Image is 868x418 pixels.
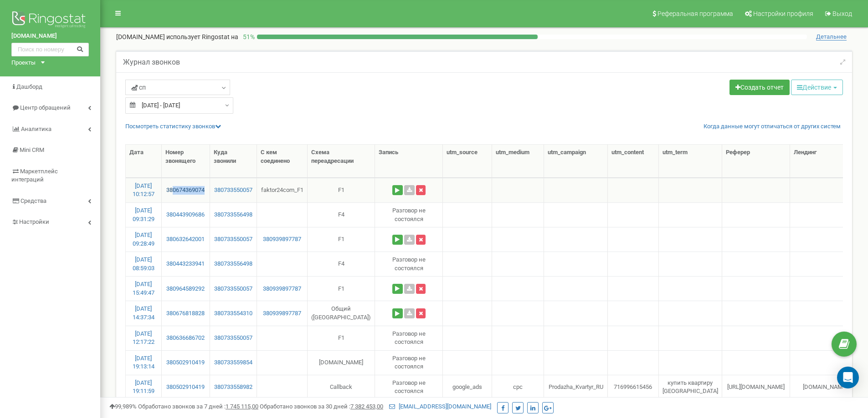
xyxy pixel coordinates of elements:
[214,285,253,293] a: 380733550057
[133,305,154,321] a: [DATE] 14:37:34
[261,235,303,244] a: 380939897787
[20,146,44,153] span: Mini CRM
[308,178,375,202] td: F1
[704,122,841,131] a: Когда данные могут отличаться от других систем
[308,145,375,178] th: Схема переадресации
[753,10,813,17] span: Настройки профиля
[544,375,608,399] td: Prodazha_Kvartyr_RU
[133,232,154,247] a: [DATE] 09:28:49
[729,80,790,95] a: Создать отчет
[226,403,258,410] u: 1 745 115,00
[165,235,206,244] a: 380632642001
[125,80,230,95] a: сп
[214,211,253,219] a: 380733556498
[416,284,426,294] button: Удалить запись
[389,403,491,410] a: [EMAIL_ADDRESS][DOMAIN_NAME]
[11,59,36,67] div: Проекты
[116,32,238,41] p: [DOMAIN_NAME]
[308,326,375,350] td: F1
[20,104,71,111] span: Центр обращений
[659,375,722,399] td: купить квартиру [GEOGRAPHIC_DATA]
[443,145,492,178] th: utm_source
[210,145,257,178] th: Куда звонили
[133,207,154,222] a: [DATE] 09:31:29
[350,403,383,410] u: 7 382 453,00
[375,375,443,399] td: Разговор не состоялся
[133,182,154,198] a: [DATE] 10:12:57
[165,211,206,219] a: 380443909686
[214,358,253,367] a: 380733559854
[138,403,258,410] span: Обработано звонков за 7 дней :
[11,43,89,56] input: Поиск по номеру
[125,123,221,130] a: Посмотреть cтатистику звонков
[308,227,375,252] td: F1
[214,383,253,392] a: 380733558982
[375,202,443,227] td: Разговор не состоялся
[375,326,443,350] td: Разговор не состоялся
[791,80,843,95] button: Действие
[109,403,137,410] span: 99,989%
[375,145,443,178] th: Запись
[126,145,162,178] th: Дата
[375,252,443,276] td: Разговор не состоялся
[165,334,206,342] a: 380636686702
[308,276,375,301] td: F1
[308,350,375,375] td: [DOMAIN_NAME]
[308,301,375,325] td: Общий ([GEOGRAPHIC_DATA])
[416,308,426,318] button: Удалить запись
[133,281,154,296] a: [DATE] 15:49:47
[260,403,383,410] span: Обработано звонков за 30 дней :
[308,202,375,227] td: F4
[608,375,659,399] td: 716996615456
[308,252,375,276] td: F4
[214,260,253,268] a: 380733556498
[404,308,415,318] a: Скачать
[19,218,49,225] span: Настройки
[133,379,154,395] a: [DATE] 19:11:59
[21,126,51,132] span: Аналитика
[11,9,89,32] img: Ringostat logo
[404,284,415,294] a: Скачать
[131,83,146,92] span: сп
[214,186,253,195] a: 380733550057
[404,235,415,245] a: Скачать
[162,145,210,178] th: Номер звонящего
[123,58,180,66] h5: Журнал звонков
[257,145,308,178] th: С кем соединено
[416,185,426,195] button: Удалить запись
[21,197,46,204] span: Средства
[257,178,308,202] td: faktor24com_F1
[214,235,253,244] a: 380733550057
[659,145,722,178] th: utm_term
[492,145,544,178] th: utm_medium
[492,375,544,399] td: cpc
[165,285,206,293] a: 380964589292
[165,383,206,392] a: 380502910419
[722,145,791,178] th: Реферер
[308,375,375,399] td: Callback
[544,145,608,178] th: utm_campaign
[165,358,206,367] a: 380502910419
[16,83,42,90] span: Дашборд
[165,186,206,195] a: 380674369074
[404,185,415,195] a: Скачать
[608,145,659,178] th: utm_content
[443,375,492,399] td: google_ads
[11,168,58,183] span: Маркетплейс интеграций
[133,330,154,346] a: [DATE] 12:17:22
[214,334,253,342] a: 380733550057
[11,32,89,40] a: [DOMAIN_NAME]
[214,309,253,318] a: 380733554310
[832,10,852,17] span: Выход
[165,309,206,318] a: 380676818828
[416,235,426,245] button: Удалить запись
[238,32,257,41] p: 51 %
[261,285,303,293] a: 380939897787
[803,383,863,390] span: [DOMAIN_NAME][URL]..
[816,33,847,40] span: Детальнее
[837,367,859,388] div: Open Intercom Messenger
[165,260,206,268] a: 380443233941
[261,309,303,318] a: 380939897787
[375,350,443,375] td: Разговор не состоялся
[133,355,154,370] a: [DATE] 19:13:14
